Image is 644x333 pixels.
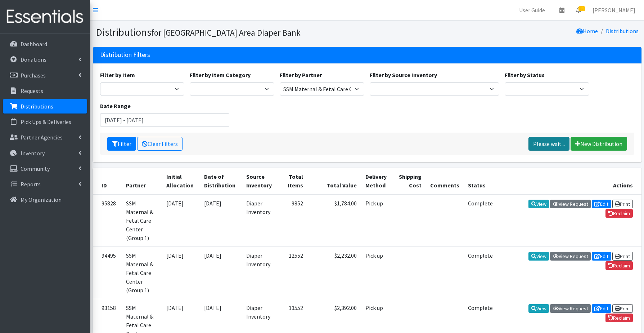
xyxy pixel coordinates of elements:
[592,200,611,208] a: Edit
[605,209,633,218] a: Reclaim
[612,304,633,313] a: Print
[370,71,437,79] label: Filter by Source Inventory
[3,161,87,176] a: Community
[162,194,200,247] td: [DATE]
[3,5,87,29] img: HumanEssentials
[3,99,87,114] a: Distributions
[592,252,611,261] a: Edit
[528,304,549,313] a: View
[93,247,122,299] td: 94495
[21,150,45,157] p: Inventory
[592,304,611,313] a: Edit
[528,252,549,261] a: View
[550,200,591,208] a: View Request
[93,194,122,247] td: 95828
[100,71,135,79] label: Filter by Item
[107,137,136,151] button: Filter
[307,247,361,299] td: $2,232.00
[528,137,569,151] a: Please wait...
[3,146,87,160] a: Inventory
[570,3,587,17] a: 13
[278,247,307,299] td: 12552
[393,168,426,194] th: Shipping Cost
[280,71,322,79] label: Filter by Partner
[605,314,633,322] a: Reclaim
[550,304,591,313] a: View Request
[21,40,47,48] p: Dashboard
[3,192,87,207] a: My Organization
[100,102,131,110] label: Date Range
[571,137,627,151] a: New Distribution
[587,3,641,17] a: [PERSON_NAME]
[426,168,464,194] th: Comments
[361,194,393,247] td: Pick up
[3,52,87,67] a: Donations
[605,261,633,270] a: Reclaim
[307,168,361,194] th: Total Value
[21,118,71,125] p: Pick Ups & Deliveries
[100,51,150,59] h3: Distribution Filters
[137,137,183,151] a: Clear Filters
[122,194,162,247] td: SSM Maternal & Fetal Care Center (Group 1)
[464,194,497,247] td: Complete
[528,200,549,208] a: View
[21,196,62,203] p: My Organization
[190,71,251,79] label: Filter by Item Category
[93,168,122,194] th: ID
[122,247,162,299] td: SSM Maternal & Fetal Care Center (Group 1)
[21,165,50,172] p: Community
[3,84,87,98] a: Requests
[576,27,598,35] a: Home
[278,194,307,247] td: 9852
[21,87,43,94] p: Requests
[21,103,53,110] p: Distributions
[200,168,242,194] th: Date of Distribution
[3,115,87,129] a: Pick Ups & Deliveries
[200,247,242,299] td: [DATE]
[242,194,278,247] td: Diaper Inventory
[550,252,591,261] a: View Request
[21,72,46,79] p: Purchases
[96,26,365,39] h1: Distributions
[464,168,497,194] th: Status
[3,177,87,191] a: Reports
[361,247,393,299] td: Pick up
[122,168,162,194] th: Partner
[162,168,200,194] th: Initial Allocation
[21,181,41,188] p: Reports
[242,247,278,299] td: Diaper Inventory
[497,168,641,194] th: Actions
[307,194,361,247] td: $1,784.00
[3,130,87,145] a: Partner Agencies
[200,194,242,247] td: [DATE]
[3,68,87,83] a: Purchases
[361,168,393,194] th: Delivery Method
[612,252,633,261] a: Print
[513,3,551,17] a: User Guide
[162,247,200,299] td: [DATE]
[21,134,63,141] p: Partner Agencies
[3,37,87,51] a: Dashboard
[505,71,545,79] label: Filter by Status
[151,27,301,38] small: for [GEOGRAPHIC_DATA] Area Diaper Bank
[100,113,230,127] input: January 1, 2011 - December 31, 2011
[578,6,585,11] span: 13
[278,168,307,194] th: Total Items
[464,247,497,299] td: Complete
[606,27,639,35] a: Distributions
[21,56,46,63] p: Donations
[242,168,278,194] th: Source Inventory
[612,200,633,208] a: Print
